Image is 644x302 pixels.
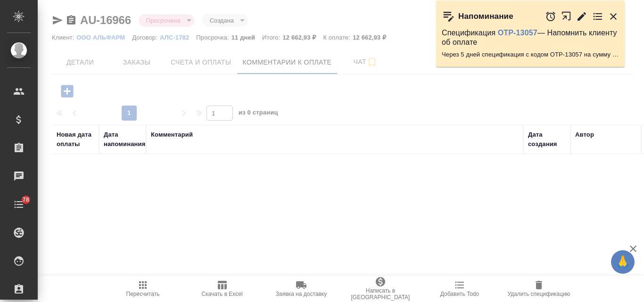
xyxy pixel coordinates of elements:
[611,250,635,274] button: 🙏
[545,11,556,22] button: Отложить
[576,11,587,22] button: Редактировать
[57,130,94,149] div: Новая дата оплаты
[528,130,566,149] div: Дата создания
[608,11,619,22] button: Закрыть
[151,130,193,139] div: Комментарий
[104,130,145,149] div: Дата напоминания
[498,29,537,37] a: OTP-13057
[575,130,594,139] div: Автор
[615,252,631,272] span: 🙏
[442,50,619,59] p: Через 5 дней спецификация с кодом OTP-13057 на сумму 31046.64 RUB будет просрочена
[2,193,35,216] a: 78
[592,11,603,22] button: Перейти в todo
[442,28,619,47] p: Спецификация — Напомнить клиенту об оплате
[458,12,513,21] p: Напоминание
[561,6,572,26] button: Открыть в новой вкладке
[17,195,35,204] span: 78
